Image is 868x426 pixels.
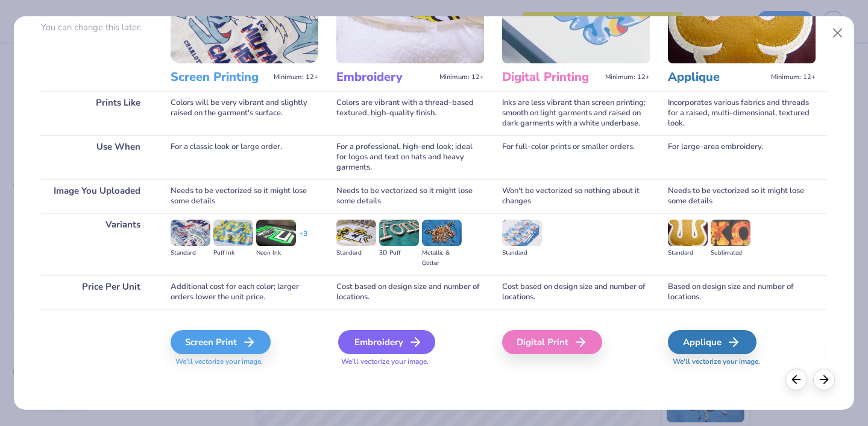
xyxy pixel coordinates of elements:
div: Variants [41,213,153,275]
div: Standard [171,248,210,258]
div: Needs to be vectorized so it might lose some details [668,179,816,213]
div: Colors are vibrant with a thread-based textured, high-quality finish. [336,91,484,135]
p: You can change this later. [41,22,153,33]
div: Use When [41,135,153,179]
img: Standard [668,220,708,246]
div: Cost based on design size and number of locations. [502,275,650,309]
span: We'll vectorize your image. [336,357,484,367]
span: Minimum: 12+ [439,73,484,81]
span: We'll vectorize your image. [668,357,816,367]
div: Image You Uploaded [41,179,153,213]
div: Sublimated [711,248,750,258]
h3: Digital Printing [502,69,600,85]
div: Price Per Unit [41,275,153,309]
div: Embroidery [338,330,435,354]
div: Cost based on design size and number of locations. [336,275,484,309]
span: Minimum: 12+ [771,73,816,81]
div: Digital Print [502,330,602,354]
img: Standard [502,220,542,246]
div: For large-area embroidery. [668,135,816,179]
div: 3D Puff [379,248,419,258]
div: Won't be vectorized so nothing about it changes [502,179,650,213]
img: Standard [171,220,210,246]
img: Sublimated [711,220,750,246]
img: 3D Puff [379,220,419,246]
div: Additional cost for each color; larger orders lower the unit price. [171,275,318,309]
div: Metallic & Glitter [422,248,462,269]
div: Standard [502,248,542,258]
span: We'll vectorize your image. [171,357,318,367]
h3: Embroidery [336,69,435,85]
div: Incorporates various fabrics and threads for a raised, multi-dimensional, textured look. [668,91,816,135]
div: For full-color prints or smaller orders. [502,135,650,179]
img: Metallic & Glitter [422,220,462,246]
img: Neon Ink [256,220,296,246]
div: Needs to be vectorized so it might lose some details [171,179,318,213]
h3: Screen Printing [171,69,269,85]
h3: Applique [668,69,766,85]
div: + 3 [299,229,307,249]
div: Inks are less vibrant than screen printing; smooth on light garments and raised on dark garments ... [502,91,650,135]
img: Puff Ink [213,220,253,246]
span: Minimum: 12+ [274,73,318,81]
div: Screen Print [171,330,271,354]
div: Needs to be vectorized so it might lose some details [336,179,484,213]
div: Based on design size and number of locations. [668,275,816,309]
div: Neon Ink [256,248,296,258]
div: Standard [668,248,708,258]
div: For a classic look or large order. [171,135,318,179]
div: For a professional, high-end look; ideal for logos and text on hats and heavy garments. [336,135,484,179]
div: Standard [336,248,376,258]
div: Applique [668,330,756,354]
img: Standard [336,220,376,246]
span: Minimum: 12+ [605,73,650,81]
div: Puff Ink [213,248,253,258]
button: Close [826,22,849,45]
div: Prints Like [41,91,153,135]
div: Colors will be very vibrant and slightly raised on the garment's surface. [171,91,318,135]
